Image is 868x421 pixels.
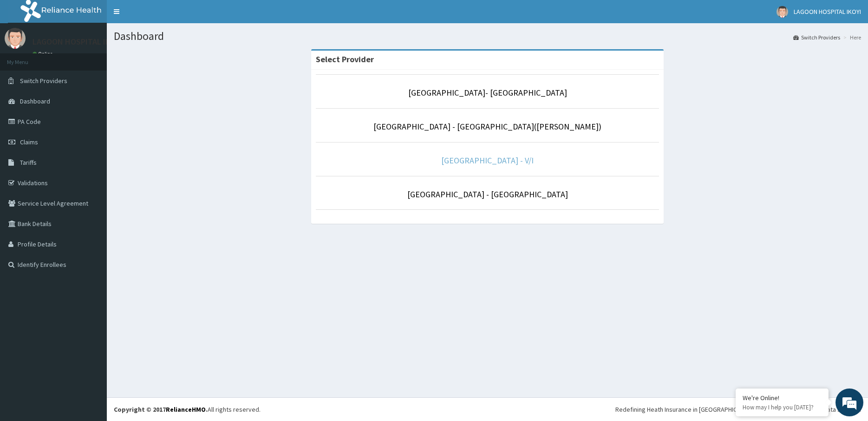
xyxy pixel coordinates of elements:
span: Switch Providers [20,77,67,85]
span: Dashboard [20,97,50,105]
a: Online [33,51,55,57]
footer: All rights reserved. [107,397,868,421]
h1: Dashboard [114,30,861,42]
span: Tariffs [20,158,37,167]
span: LAGOON HOSPITAL IKOYI [794,7,861,16]
a: Switch Providers [793,33,840,41]
img: User Image [5,28,26,49]
div: Redefining Heath Insurance in [GEOGRAPHIC_DATA] using Telemedicine and Data Science! [615,405,861,414]
a: [GEOGRAPHIC_DATA]- [GEOGRAPHIC_DATA] [408,87,567,98]
a: [GEOGRAPHIC_DATA] - [GEOGRAPHIC_DATA]([PERSON_NAME]) [373,121,601,132]
a: [GEOGRAPHIC_DATA] - V/I [441,155,534,166]
a: [GEOGRAPHIC_DATA] - [GEOGRAPHIC_DATA] [407,189,568,200]
li: Here [841,33,861,41]
span: Claims [20,138,38,146]
p: How may I help you today? [743,403,822,411]
strong: Select Provider [316,54,374,65]
img: User Image [777,6,788,18]
p: LAGOON HOSPITAL IKOYI [33,38,122,46]
a: RelianceHMO [166,405,206,414]
strong: Copyright © 2017 . [114,405,208,414]
div: We're Online! [743,394,822,402]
